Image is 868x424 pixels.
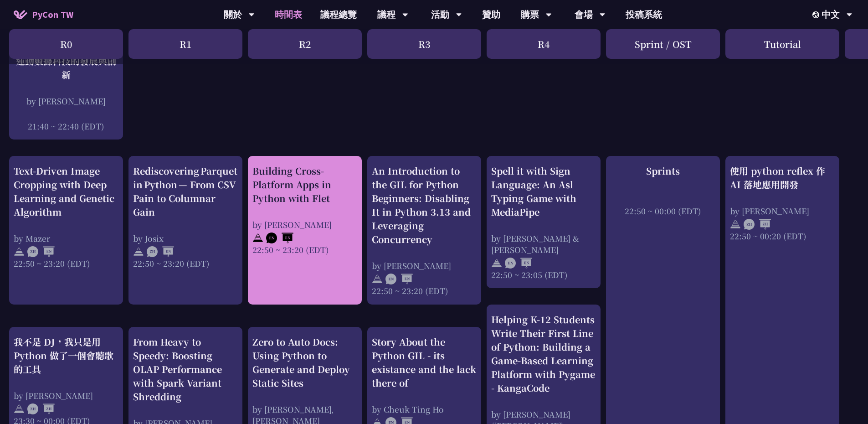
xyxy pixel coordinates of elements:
div: 22:50 ~ 23:20 (EDT) [372,285,477,296]
img: ZHZH.38617ef.svg [744,219,771,230]
div: Building Cross-Platform Apps in Python with Flet [252,164,357,205]
div: Zero to Auto Docs: Using Python to Generate and Deploy Static Sites [252,335,357,390]
div: Sprints [611,164,715,178]
div: by Cheuk Ting Ho [372,403,477,415]
div: Helping K-12 Students Write Their First Line of Python: Building a Game-Based Learning Platform w... [491,313,596,395]
img: ENEN.5a408d1.svg [505,258,532,269]
div: by [PERSON_NAME] [14,390,118,401]
a: Building Cross-Platform Apps in Python with Flet by [PERSON_NAME] 22:50 ~ 23:20 (EDT) [252,164,357,297]
div: 21:40 ~ 22:40 (EDT) [14,120,118,132]
a: Rediscovering Parquet in Python — From CSV Pain to Columnar Gain by Josix 22:50 ~ 23:20 (EDT) [133,164,238,297]
div: 22:50 ~ 23:20 (EDT) [14,258,118,269]
img: ENEN.5a408d1.svg [266,233,293,243]
div: R3 [367,29,481,59]
img: svg+xml;base64,PHN2ZyB4bWxucz0iaHR0cDovL3d3dy53My5vcmcvMjAwMC9zdmciIHdpZHRoPSIyNCIgaGVpZ2h0PSIyNC... [252,233,263,243]
img: svg+xml;base64,PHN2ZyB4bWxucz0iaHR0cDovL3d3dy53My5vcmcvMjAwMC9zdmciIHdpZHRoPSIyNCIgaGVpZ2h0PSIyNC... [14,246,25,257]
img: svg+xml;base64,PHN2ZyB4bWxucz0iaHR0cDovL3d3dy53My5vcmcvMjAwMC9zdmciIHdpZHRoPSIyNCIgaGVpZ2h0PSIyNC... [372,274,383,284]
div: by [PERSON_NAME] [252,219,357,230]
div: R1 [128,29,242,59]
img: ZHEN.371966e.svg [147,246,174,257]
a: 當科技走進球場：21世紀運動數據科技的發展與創新 by [PERSON_NAME] 21:40 ~ 22:40 (EDT) [14,41,118,132]
a: Spell it with Sign Language: An Asl Typing Game with MediaPipe by [PERSON_NAME] & [PERSON_NAME] 2... [491,164,596,280]
span: PyCon TW [32,8,73,21]
div: by [PERSON_NAME] [372,260,477,271]
div: R2 [248,29,362,59]
div: From Heavy to Speedy: Boosting OLAP Performance with Spark Variant Shredding [133,335,238,403]
div: Sprint / OST [606,29,720,59]
div: R4 [487,29,601,59]
img: svg+xml;base64,PHN2ZyB4bWxucz0iaHR0cDovL3d3dy53My5vcmcvMjAwMC9zdmciIHdpZHRoPSIyNCIgaGVpZ2h0PSIyNC... [133,246,144,257]
div: 22:50 ~ 23:20 (EDT) [133,258,238,269]
div: 22:50 ~ 00:00 (EDT) [611,205,715,217]
a: An Introduction to the GIL for Python Beginners: Disabling It in Python 3.13 and Leveraging Concu... [372,164,477,297]
div: Spell it with Sign Language: An Asl Typing Game with MediaPipe [491,164,596,219]
a: Text-Driven Image Cropping with Deep Learning and Genetic Algorithm by Mazer 22:50 ~ 23:20 (EDT) [14,164,118,297]
img: Locale Icon [812,11,822,18]
img: svg+xml;base64,PHN2ZyB4bWxucz0iaHR0cDovL3d3dy53My5vcmcvMjAwMC9zdmciIHdpZHRoPSIyNCIgaGVpZ2h0PSIyNC... [730,219,741,230]
div: by Josix [133,233,238,244]
div: 我不是 DJ，我只是用 Python 做了一個會聽歌的工具 [14,335,118,376]
div: by [PERSON_NAME] & [PERSON_NAME] [491,233,596,255]
div: 使用 python reflex 作 AI 落地應用開發 [730,164,835,191]
a: PyCon TW [5,3,82,26]
img: svg+xml;base64,PHN2ZyB4bWxucz0iaHR0cDovL3d3dy53My5vcmcvMjAwMC9zdmciIHdpZHRoPSIyNCIgaGVpZ2h0PSIyNC... [491,258,502,269]
img: ZHEN.371966e.svg [27,246,55,257]
img: Home icon of PyCon TW 2025 [14,10,27,19]
img: ENEN.5a408d1.svg [385,274,413,284]
div: 22:50 ~ 23:20 (EDT) [252,244,357,255]
div: 22:50 ~ 23:05 (EDT) [491,269,596,280]
div: An Introduction to the GIL for Python Beginners: Disabling It in Python 3.13 and Leveraging Concu... [372,164,477,246]
img: ZHZH.38617ef.svg [27,403,55,414]
div: by [PERSON_NAME] [730,205,835,217]
div: Rediscovering Parquet in Python — From CSV Pain to Columnar Gain [133,164,238,219]
div: Story About the Python GIL - its existance and the lack there of [372,335,477,390]
div: R0 [9,29,123,59]
div: by Mazer [14,233,118,244]
div: by [PERSON_NAME] [14,95,118,107]
div: Text-Driven Image Cropping with Deep Learning and Genetic Algorithm [14,164,118,219]
img: svg+xml;base64,PHN2ZyB4bWxucz0iaHR0cDovL3d3dy53My5vcmcvMjAwMC9zdmciIHdpZHRoPSIyNCIgaGVpZ2h0PSIyNC... [14,403,25,414]
div: Tutorial [725,29,839,59]
div: 22:50 ~ 00:20 (EDT) [730,230,835,242]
